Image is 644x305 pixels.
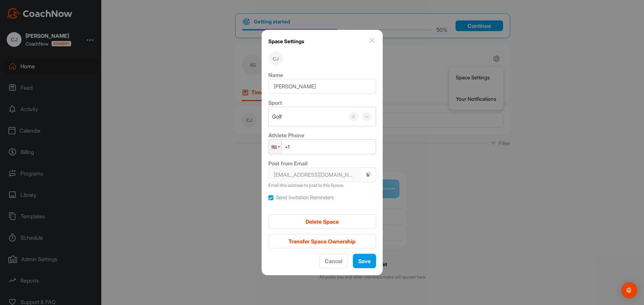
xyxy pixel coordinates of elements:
button: Transfer Space Ownership [268,234,376,248]
label: Send Invitation Reminders [276,194,334,202]
span: Transfer Space Ownership [288,238,356,245]
img: close [368,36,376,45]
label: Sport [268,99,282,106]
span: Cancel [325,258,342,264]
button: Delete Space [268,214,376,229]
div: Golf [272,112,282,121]
div: CJ [268,51,283,66]
p: Email this address to post to this Space. [268,182,376,189]
div: United States: + 1 [269,140,281,154]
input: 1 (702) 123-4567 [268,139,376,154]
h1: Space Settings [268,36,304,46]
button: Save [353,254,376,268]
label: Athlete Phone [268,132,304,139]
label: Name [268,72,283,78]
span: Delete Space [306,218,339,225]
div: Open Intercom Messenger [621,282,637,298]
label: Post from Email [268,160,308,167]
span: Save [358,258,371,264]
button: Cancel [319,254,348,268]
